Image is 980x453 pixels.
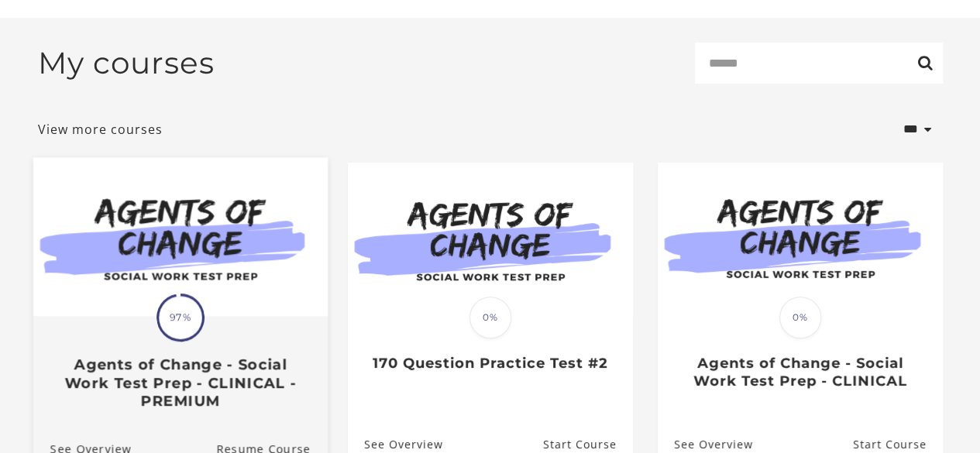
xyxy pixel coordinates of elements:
[674,355,926,390] h3: Agents of Change - Social Work Test Prep - CLINICAL
[159,296,202,339] span: 97%
[779,297,821,338] span: 0%
[38,45,215,81] h2: My courses
[38,120,163,139] a: View more courses
[364,355,616,372] h3: 170 Question Practice Test #2
[469,297,511,338] span: 0%
[50,355,310,410] h3: Agents of Change - Social Work Test Prep - CLINICAL - PREMIUM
